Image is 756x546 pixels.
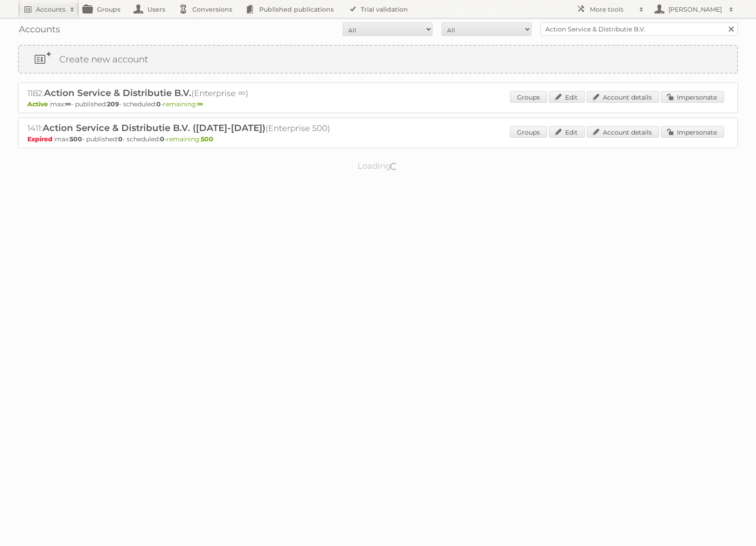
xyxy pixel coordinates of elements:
strong: ∞ [197,100,203,108]
h2: [PERSON_NAME] [666,5,725,14]
strong: 500 [70,135,82,143]
strong: 0 [156,100,161,108]
a: Account details [587,91,659,103]
strong: 209 [107,100,119,108]
a: Edit [549,126,585,138]
span: Action Service & Distributie B.V. ([DATE]-[DATE]) [43,122,265,133]
h2: 1182: (Enterprise ∞) [27,87,342,99]
a: Groups [510,126,547,138]
strong: ∞ [65,100,71,108]
a: Groups [510,91,547,103]
strong: 0 [118,135,123,143]
a: Impersonate [661,91,724,103]
a: Edit [549,91,585,103]
span: Expired [27,135,55,143]
strong: 0 [160,135,164,143]
span: Action Service & Distributie B.V. [44,87,191,98]
p: Loading [329,157,427,175]
h2: Accounts [36,5,66,14]
h2: 1411: (Enterprise 500) [27,122,342,134]
span: remaining: [163,100,203,108]
a: Account details [587,126,659,138]
strong: 500 [201,135,213,143]
span: remaining: [167,135,213,143]
a: Create new account [19,46,737,73]
p: max: - published: - scheduled: - [27,135,729,143]
h2: More tools [590,5,635,14]
span: Active [27,100,50,108]
p: max: - published: - scheduled: - [27,100,729,108]
a: Impersonate [661,126,724,138]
